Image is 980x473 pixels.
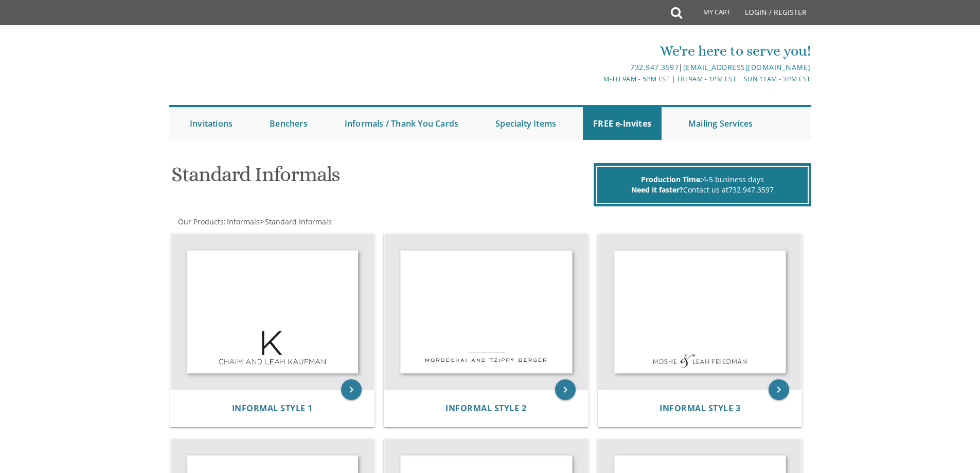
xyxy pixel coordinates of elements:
[485,107,566,140] a: Specialty Items
[232,404,313,413] a: Informal Style 1
[683,62,811,72] a: [EMAIL_ADDRESS][DOMAIN_NAME]
[232,402,313,414] span: Informal Style 1
[728,185,774,195] a: 732.947.3597
[446,402,526,414] span: Informal Style 2
[583,107,662,140] a: FREE e-Invites
[177,217,224,226] a: Our Products
[681,1,738,27] a: My Cart
[641,174,702,184] span: Production Time:
[169,217,490,227] div: :
[384,41,811,61] div: We're here to serve you!
[630,62,679,72] a: 732.947.3597
[384,61,811,74] div: |
[660,404,740,413] a: Informal Style 3
[227,217,260,226] span: Informals
[341,379,362,400] a: keyboard_arrow_right
[259,107,318,140] a: Benchers
[446,404,526,413] a: Informal Style 2
[678,107,763,140] a: Mailing Services
[334,107,469,140] a: Informals / Thank You Cards
[384,74,811,84] div: M-Th 9am - 5pm EST | Fri 9am - 1pm EST | Sun 11am - 3pm EST
[264,217,332,226] a: Standard Informals
[631,185,683,195] span: Need it faster?
[660,402,740,414] span: Informal Style 3
[171,234,375,390] img: Informal Style 1
[598,234,802,390] img: Informal Style 3
[555,379,576,400] a: keyboard_arrow_right
[769,379,789,400] a: keyboard_arrow_right
[260,217,332,226] span: >
[180,107,243,140] a: Invitations
[384,234,588,390] img: Informal Style 2
[226,217,260,226] a: Informals
[596,166,809,204] div: 4-5 business days Contact us at
[265,217,332,226] span: Standard Informals
[171,163,591,194] h1: Standard Informals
